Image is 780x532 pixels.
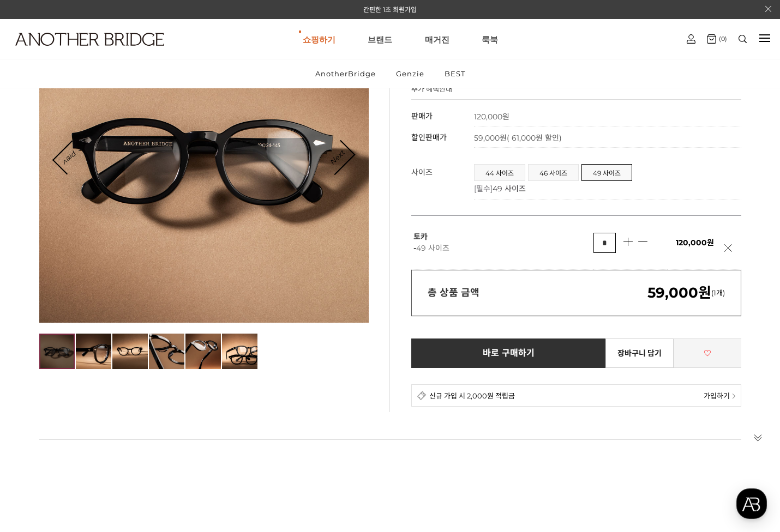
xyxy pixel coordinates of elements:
span: (0) [716,35,727,43]
a: 바로 구매하기 [411,338,606,368]
span: 판매가 [411,111,433,121]
a: 브랜드 [368,20,392,59]
li: 49 사이즈 [581,164,632,181]
span: 49 사이즈 [493,184,526,194]
img: logo [15,33,164,46]
strong: 총 상품 금액 [428,287,479,299]
a: logo [5,33,123,72]
a: 46 사이즈 [529,165,578,180]
a: 매거진 [425,20,449,59]
a: (0) [707,34,727,44]
img: npay_sp_more.png [732,394,735,399]
a: 49 사이즈 [582,165,632,180]
span: 가입하기 [704,390,730,401]
a: 대화 [72,346,141,373]
a: 쇼핑하기 [303,20,335,59]
a: BEST [435,59,475,88]
img: detail_membership.png [417,391,427,400]
a: 44 사이즈 [475,165,525,180]
span: 120,000원 [676,238,714,247]
a: 룩북 [482,20,498,59]
img: cart [707,34,716,44]
li: 44 사이즈 [474,164,525,181]
span: 설정 [169,362,182,371]
a: 간편한 1초 회원가입 [363,5,417,14]
li: 46 사이즈 [528,164,579,181]
a: AnotherBridge [306,59,385,88]
a: Genzie [387,59,434,88]
img: search [739,35,747,43]
a: Prev [54,141,87,174]
span: 신규 가입 시 2,000원 적립금 [429,390,515,401]
em: 59,000원 [647,284,711,301]
th: 사이즈 [411,159,474,200]
span: 할인판매가 [411,132,447,142]
span: 대화 [100,362,113,371]
span: 홈 [34,362,41,371]
span: (1개) [647,288,725,297]
span: 49 사이즈 [416,243,449,253]
a: 홈 [3,346,72,373]
p: 토카 - [413,231,593,254]
a: 장바구니 담기 [605,338,674,368]
a: Next [320,141,354,175]
span: 59,000원 [474,133,562,143]
span: ( 61,000원 할인) [507,133,562,143]
a: 설정 [141,346,209,373]
span: 바로 구매하기 [483,348,535,358]
img: d8a971c8d4098888606ba367a792ad14.jpg [39,334,75,369]
p: [필수] [474,183,736,194]
h4: 추가 혜택안내 [411,83,452,99]
strong: 120,000원 [474,112,509,122]
a: 신규 가입 시 2,000원 적립금 가입하기 [411,384,741,407]
img: cart [687,34,695,44]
